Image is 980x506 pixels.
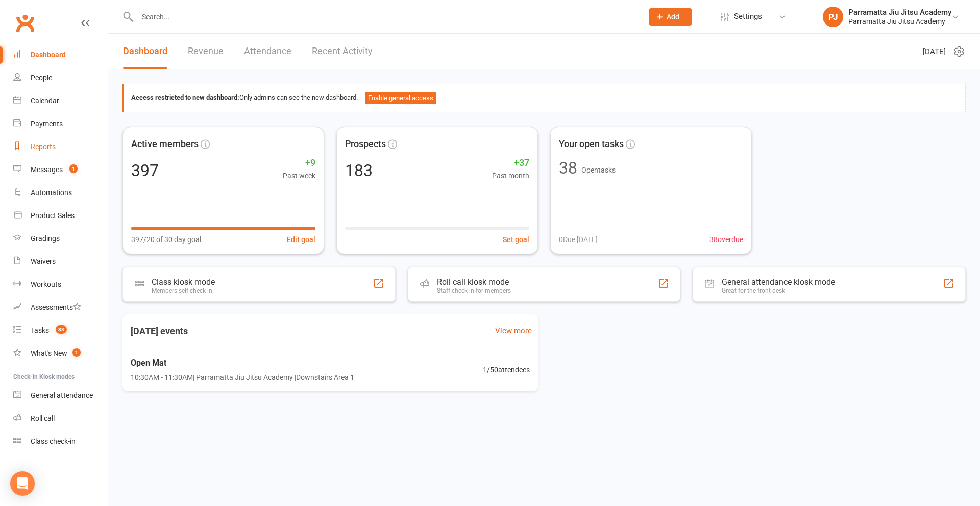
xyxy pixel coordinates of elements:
div: People [31,74,52,82]
div: Gradings [31,234,60,243]
a: Roll call [13,407,108,430]
a: Clubworx [12,10,38,36]
div: Tasks [31,326,49,334]
a: Waivers [13,250,108,273]
div: General attendance [31,391,93,399]
a: Gradings [13,227,108,250]
a: Assessments [13,296,108,319]
button: Edit goal [287,234,315,245]
div: Only admins can see the new dashboard. [131,92,958,104]
span: [DATE] [923,45,946,58]
span: Past month [492,170,529,181]
div: Product Sales [31,211,75,220]
div: What's New [31,349,67,357]
a: Messages 1 [13,158,108,181]
div: Parramatta Jiu Jitsu Academy [848,17,951,26]
div: 38 [559,160,577,176]
div: Assessments [31,303,81,311]
div: Great for the front desk [722,287,835,294]
span: Your open tasks [559,137,624,152]
div: Members self check-in [152,287,215,294]
div: Messages [31,165,63,174]
div: 183 [345,162,373,179]
span: +37 [492,156,529,171]
a: Attendance [244,34,291,69]
a: Revenue [188,34,224,69]
span: Prospects [345,137,386,152]
span: +9 [283,156,315,171]
div: Dashboard [31,51,66,59]
div: Class kiosk mode [152,277,215,287]
button: Set goal [503,234,529,245]
div: Reports [31,142,56,151]
a: Tasks 38 [13,319,108,342]
a: What's New1 [13,342,108,365]
a: People [13,66,108,89]
div: Class check-in [31,437,76,445]
a: Payments [13,112,108,135]
span: 1 [69,164,78,173]
span: Open Mat [131,356,354,370]
span: 10:30AM - 11:30AM | Parramatta Jiu Jitsu Academy | Downstairs Area 1 [131,372,354,383]
input: Search... [134,10,635,24]
div: Staff check-in for members [437,287,511,294]
a: Dashboard [123,34,167,69]
span: Settings [734,5,762,28]
div: Payments [31,119,63,128]
div: Workouts [31,280,61,288]
div: Roll call kiosk mode [437,277,511,287]
span: Add [667,13,679,21]
span: 0 Due [DATE] [559,234,598,245]
a: Reports [13,135,108,158]
a: Recent Activity [312,34,373,69]
span: 38 overdue [709,234,743,245]
div: Waivers [31,257,56,266]
a: Workouts [13,273,108,296]
div: Parramatta Jiu Jitsu Academy [848,8,951,17]
a: Dashboard [13,43,108,66]
a: Calendar [13,89,108,112]
div: Automations [31,188,72,197]
div: Open Intercom Messenger [10,471,35,496]
div: Calendar [31,97,59,105]
div: PJ [823,7,843,27]
span: 397/20 of 30 day goal [131,234,201,245]
a: Class kiosk mode [13,430,108,453]
a: General attendance kiosk mode [13,384,108,407]
span: Active members [131,137,199,152]
a: View more [495,325,532,337]
span: Open tasks [581,166,616,174]
strong: Access restricted to new dashboard: [131,93,239,101]
a: Automations [13,181,108,204]
button: Add [649,8,692,26]
span: 38 [56,325,67,334]
button: Enable general access [365,92,436,104]
div: General attendance kiosk mode [722,277,835,287]
span: 1 [72,348,81,357]
div: 397 [131,162,159,179]
h3: [DATE] events [122,322,196,341]
a: Product Sales [13,204,108,227]
span: Past week [283,170,315,181]
div: Roll call [31,414,55,422]
span: 1 / 50 attendees [483,364,530,375]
